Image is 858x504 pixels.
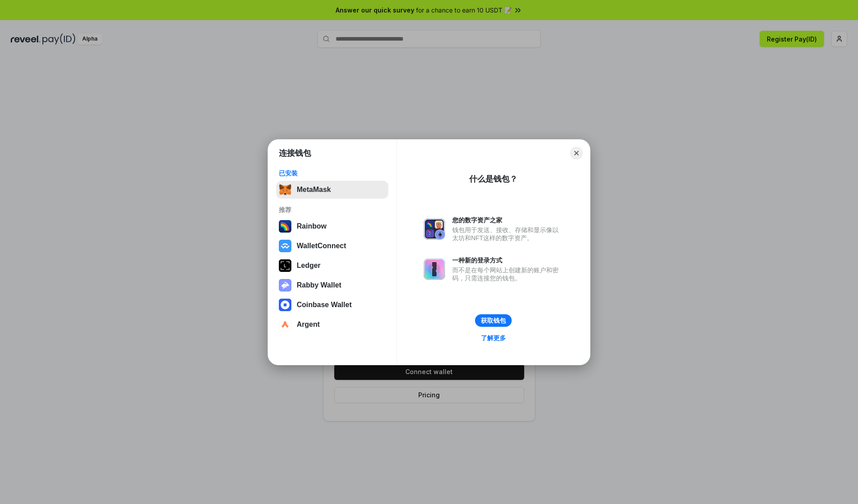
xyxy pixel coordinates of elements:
[570,147,583,159] button: Close
[452,226,563,242] div: 钱包用于发送、接收、存储和显示像以太坊和NFT这样的数字资产。
[276,257,388,275] button: Ledger
[279,169,386,177] div: 已安装
[452,266,563,282] div: 而不是在每个网站上创建新的账户和密码，只需连接您的钱包。
[279,259,291,272] img: svg+xml,%3Csvg%20xmlns%3D%22http%3A%2F%2Fwww.w3.org%2F2000%2Fsvg%22%20width%3D%2228%22%20height%3...
[279,220,291,233] img: svg+xml,%3Csvg%20width%3D%22120%22%20height%3D%22120%22%20viewBox%3D%220%200%20120%20120%22%20fil...
[279,279,291,292] img: svg+xml,%3Csvg%20xmlns%3D%22http%3A%2F%2Fwww.w3.org%2F2000%2Fsvg%22%20fill%3D%22none%22%20viewBox...
[469,174,517,184] div: 什么是钱包？
[276,181,388,199] button: MetaMask
[279,318,291,331] img: svg+xml,%3Csvg%20width%3D%2228%22%20height%3D%2228%22%20viewBox%3D%220%200%2028%2028%22%20fill%3D...
[424,218,445,240] img: svg+xml,%3Csvg%20xmlns%3D%22http%3A%2F%2Fwww.w3.org%2F2000%2Fsvg%22%20fill%3D%22none%22%20viewBox...
[452,256,563,264] div: 一种新的登录方式
[475,314,512,327] button: 获取钱包
[475,332,511,344] a: 了解更多
[452,216,563,224] div: 您的数字资产之家
[279,206,386,214] div: 推荐
[276,237,388,255] button: WalletConnect
[279,148,311,158] h1: 连接钱包
[279,240,291,252] img: svg+xml,%3Csvg%20width%3D%2228%22%20height%3D%2228%22%20viewBox%3D%220%200%2028%2028%22%20fill%3D...
[297,321,320,329] div: Argent
[279,183,291,196] img: svg+xml,%3Csvg%20fill%3D%22none%22%20height%3D%2233%22%20viewBox%3D%220%200%2035%2033%22%20width%...
[297,262,320,270] div: Ledger
[297,281,341,289] div: Rabby Wallet
[276,296,388,314] button: Coinbase Wallet
[297,242,346,250] div: WalletConnect
[297,222,327,230] div: Rainbow
[297,301,352,309] div: Coinbase Wallet
[276,217,388,235] button: Rainbow
[481,317,506,325] div: 获取钱包
[279,299,291,311] img: svg+xml,%3Csvg%20width%3D%2228%22%20height%3D%2228%22%20viewBox%3D%220%200%2028%2028%22%20fill%3D...
[297,186,331,194] div: MetaMask
[424,258,445,280] img: svg+xml,%3Csvg%20xmlns%3D%22http%3A%2F%2Fwww.w3.org%2F2000%2Fsvg%22%20fill%3D%22none%22%20viewBox...
[276,276,388,294] button: Rabby Wallet
[481,334,506,342] div: 了解更多
[276,316,388,333] button: Argent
